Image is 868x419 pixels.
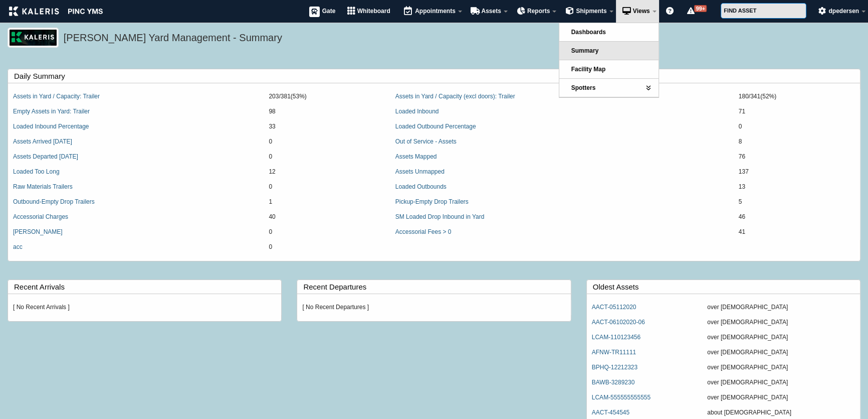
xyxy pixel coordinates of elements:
td: 0 [264,134,390,150]
a: Assets Unmapped [395,168,445,175]
a: BPHQ-12212323 [592,364,637,371]
a: AACT-05112020 [592,304,636,311]
a: LCAM-555555555555 [592,394,650,401]
span: Whiteboard [357,8,390,15]
a: Out of Service - Assets [395,138,457,145]
td: over [DEMOGRAPHIC_DATA] [702,330,860,345]
td: over [DEMOGRAPHIC_DATA] [702,360,860,375]
a: Loaded Too Long [13,168,60,175]
td: 12 [264,165,390,180]
span: Summary [571,47,599,54]
span: Facility Map [571,66,606,73]
a: Loaded Outbounds [395,183,447,190]
input: FIND ASSET [721,3,806,19]
em: [ No Recent Arrivals ] [13,304,70,311]
span: Dashboards [571,29,606,36]
td: 13 [734,180,860,195]
td: 33 [264,119,390,134]
a: AACT-06102020-06 [592,319,645,326]
span: Appointments [415,8,456,15]
td: 180/341(52%) [734,89,860,104]
span: Shipments [576,8,606,15]
td: 0 [264,150,390,165]
a: AACT-454545 [592,409,629,416]
a: BAWB-3289230 [592,379,635,386]
a: [PERSON_NAME] [13,228,63,235]
td: 71 [734,104,860,119]
td: 41 [734,225,860,240]
a: Assets in Yard / Capacity: Trailer [13,93,100,100]
span: 99+ [694,5,707,12]
a: Pickup-Empty Drop Trailers [395,198,469,205]
a: Loaded Outbound Percentage [395,123,476,130]
span: dpedersen [828,8,859,15]
td: 0 [264,180,390,195]
li: Spotters [559,79,659,97]
span: Views [633,8,650,15]
td: 137 [734,165,860,180]
h5: [PERSON_NAME] Yard Management - Summary [64,31,855,48]
em: [ No Recent Departures ] [302,304,369,311]
img: logo_pnc-prd.png [8,28,59,48]
td: 76 [734,150,860,165]
span: Reports [527,8,550,15]
img: kaleris_pinc-9d9452ea2abe8761a8e09321c3823821456f7e8afc7303df8a03059e807e3f55.png [9,7,103,16]
span: Spotters [571,84,596,91]
a: Empty Assets in Yard: Trailer [13,108,90,115]
a: Assets Arrived [DATE] [13,138,72,145]
span: Gate [322,8,336,15]
a: AFNW-TR11111 [592,349,636,356]
td: over [DEMOGRAPHIC_DATA] [702,345,860,360]
a: Assets Mapped [395,153,437,160]
a: Assets Departed [DATE] [13,153,78,160]
td: 203/381(53%) [264,89,390,104]
label: Recent Arrivals [14,280,281,294]
td: over [DEMOGRAPHIC_DATA] [702,300,860,315]
a: Outbound-Empty Drop Trailers [13,198,95,205]
td: 8 [734,134,860,150]
a: LCAM-110123456 [592,334,640,341]
td: 40 [264,210,390,225]
td: over [DEMOGRAPHIC_DATA] [702,315,860,330]
span: Assets [481,8,501,15]
td: 46 [734,210,860,225]
a: Accessorial Charges [13,213,68,220]
label: Daily Summary [14,69,860,83]
label: Recent Departures [303,280,570,294]
td: 0 [264,240,390,255]
td: over [DEMOGRAPHIC_DATA] [702,390,860,405]
a: SM Loaded Drop Inbound in Yard [395,213,485,220]
td: 0 [264,225,390,240]
label: Oldest Assets [593,280,860,294]
td: 1 [264,195,390,210]
a: Raw Materials Trailers [13,183,73,190]
a: Loaded Inbound Percentage [13,123,89,130]
a: acc [13,243,23,250]
td: 0 [734,119,860,134]
td: 5 [734,195,860,210]
a: Assets in Yard / Capacity (excl doors): Trailer [395,93,515,100]
a: Loaded Inbound [395,108,439,115]
td: over [DEMOGRAPHIC_DATA] [702,375,860,390]
td: 98 [264,104,390,119]
a: Accessorial Fees > 0 [395,228,452,235]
